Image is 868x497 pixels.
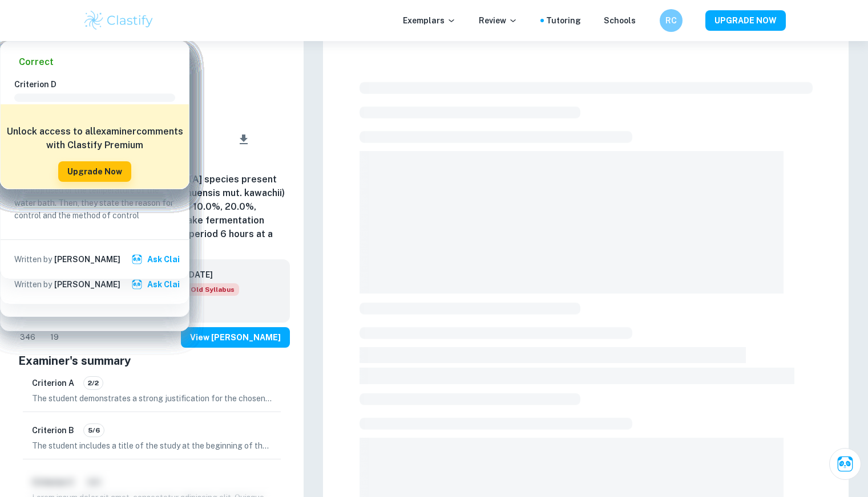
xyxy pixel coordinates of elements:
p: Exemplars [403,14,456,27]
div: Dislike [44,328,65,347]
span: 5/6 [84,425,104,435]
div: Like [14,328,42,347]
img: Clastify logo [83,9,155,32]
h6: Criterion A [32,377,74,389]
button: View full profile [123,282,128,287]
button: Ask Clai [129,249,184,270]
h6: [DATE] [186,268,230,281]
h6: RC [664,14,677,27]
div: Bookmark [269,133,278,146]
a: Tutoring [546,14,581,27]
h6: Correct [19,55,54,69]
img: clai.svg [131,254,143,265]
div: Starting from the May 2025 session, the Biology IA requirements have changed. It's OK to refer to... [186,283,239,296]
h6: [PERSON_NAME] [54,253,120,266]
button: RC [660,9,683,32]
h5: Examiner's summary [18,352,285,369]
div: Download [220,125,267,154]
a: Schools [604,14,636,27]
p: The student includes a title of the study at the beginning of the work, pointing out the main foc... [32,439,272,452]
p: The student lists the controlled variables, including variables such as the type of rice/koji use... [14,159,175,222]
button: Help and Feedback [645,18,651,23]
div: Report issue [281,133,290,146]
img: clai.svg [131,279,143,290]
button: Ask Clai [129,274,184,295]
span: 346 [14,332,42,343]
p: Review [479,14,518,27]
span: 19 [44,332,65,343]
h6: Criterion B [32,424,74,437]
button: View full profile [123,256,128,262]
h6: Unlock access to all examiner comments with Clastify Premium [6,125,183,152]
button: Ask Clai [829,448,861,480]
p: Written by [14,253,52,266]
h6: [PERSON_NAME] [54,278,120,291]
h6: Criterion D [14,78,184,91]
button: Upgrade Now [58,161,131,182]
div: Share [208,133,217,146]
button: View [PERSON_NAME] [181,327,290,348]
p: The student demonstrates a strong justification for the chosen topic and research question by tho... [32,392,272,405]
button: UPGRADE NOW [705,10,786,31]
p: Written by [14,278,52,291]
span: Old Syllabus [186,283,239,296]
span: 2/2 [84,378,103,388]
